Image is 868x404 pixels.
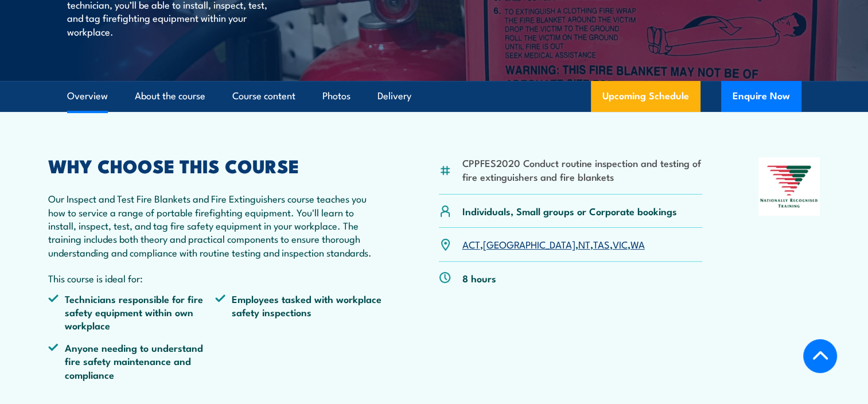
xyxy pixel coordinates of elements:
[48,341,216,381] li: Anyone needing to understand fire safety maintenance and compliance
[377,81,411,111] a: Delivery
[135,81,205,111] a: About the course
[48,271,383,285] p: This course is ideal for:
[721,81,801,112] button: Enquire Now
[593,237,610,251] a: TAS
[48,192,383,259] p: Our Inspect and Test Fire Blankets and Fire Extinguishers course teaches you how to service a ran...
[48,157,383,173] h2: WHY CHOOSE THIS COURSE
[758,157,820,216] img: Nationally Recognised Training logo.
[67,81,108,111] a: Overview
[630,237,645,251] a: WA
[591,81,700,112] a: Upcoming Schedule
[462,156,703,183] li: CPPFES2020 Conduct routine inspection and testing of fire extinguishers and fire blankets
[322,81,351,111] a: Photos
[462,237,480,251] a: ACT
[215,292,383,332] li: Employees tasked with workplace safety inspections
[613,237,628,251] a: VIC
[483,237,575,251] a: [GEOGRAPHIC_DATA]
[462,238,645,251] p: , , , , ,
[462,271,496,285] p: 8 hours
[48,292,216,332] li: Technicians responsible for fire safety equipment within own workplace
[232,81,295,111] a: Course content
[462,204,677,217] p: Individuals, Small groups or Corporate bookings
[578,237,590,251] a: NT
